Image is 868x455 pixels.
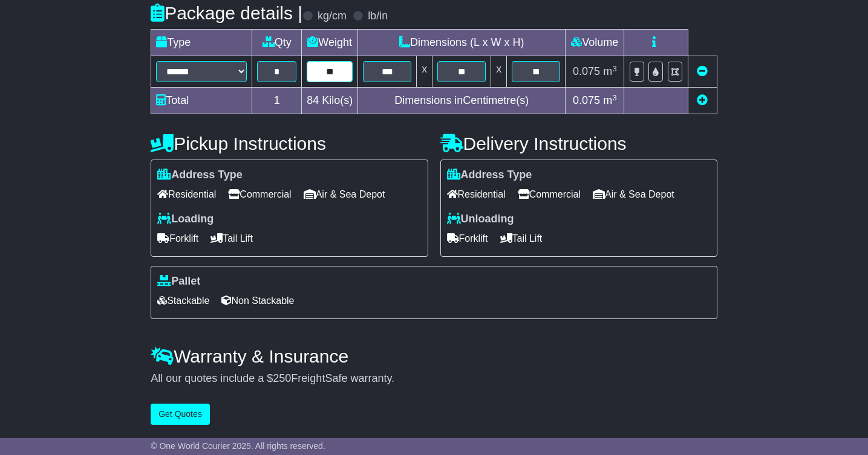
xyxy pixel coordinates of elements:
[612,93,617,102] sup: 3
[151,134,428,153] h4: Pickup Instructions
[151,372,717,386] div: All our quotes include a $ FreightSafe warranty.
[368,10,388,23] label: lb/in
[252,88,302,114] td: 1
[440,134,717,153] h4: Delivery Instructions
[157,213,214,226] label: Loading
[307,94,319,106] span: 84
[447,213,514,226] label: Unloading
[228,185,291,204] span: Commercial
[447,169,532,182] label: Address Type
[573,65,600,77] span: 0.075
[151,346,717,366] h4: Warranty & Insurance
[304,185,385,204] span: Air & Sea Depot
[447,229,488,248] span: Forklift
[151,404,210,425] button: Get Quotes
[151,88,252,114] td: Total
[151,3,302,23] h4: Package details |
[157,185,216,204] span: Residential
[157,229,198,248] span: Forklift
[417,56,432,88] td: x
[603,65,617,77] span: m
[447,185,506,204] span: Residential
[151,441,325,451] span: © One World Courier 2025. All rights reserved.
[697,94,708,106] a: Add new item
[273,372,291,384] span: 250
[157,275,200,288] label: Pallet
[157,169,243,182] label: Address Type
[358,30,566,56] td: Dimensions (L x W x H)
[500,229,543,248] span: Tail Lift
[210,229,253,248] span: Tail Lift
[566,30,624,56] td: Volume
[302,88,358,114] td: Kilo(s)
[612,64,617,73] sup: 3
[252,30,302,56] td: Qty
[318,10,347,23] label: kg/cm
[603,94,617,106] span: m
[491,56,507,88] td: x
[518,185,581,204] span: Commercial
[358,88,566,114] td: Dimensions in Centimetre(s)
[593,185,674,204] span: Air & Sea Depot
[157,291,209,310] span: Stackable
[221,291,294,310] span: Non Stackable
[151,30,252,56] td: Type
[302,30,358,56] td: Weight
[573,94,600,106] span: 0.075
[697,65,708,77] a: Remove this item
